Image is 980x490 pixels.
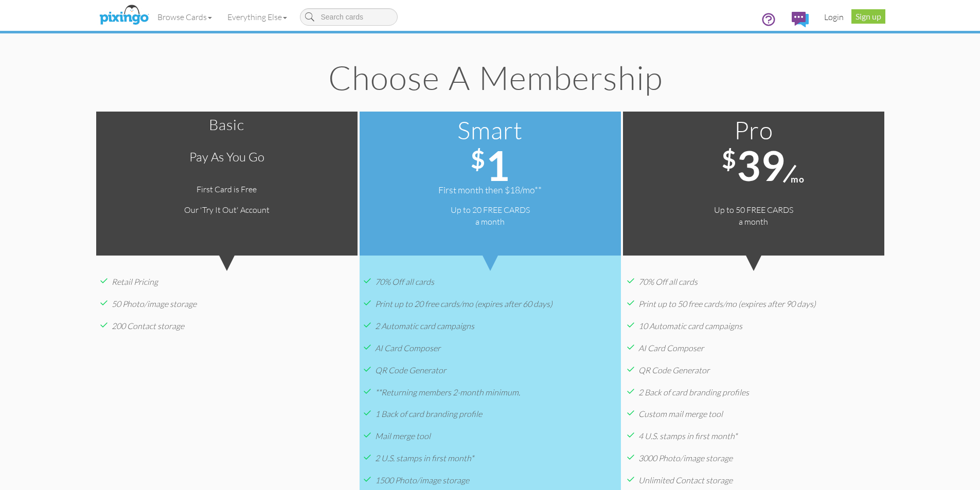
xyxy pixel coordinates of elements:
span: 200 Contact storage [112,321,184,331]
span: Mail merge tool [375,431,431,441]
span: 2 U.S. stamps in first month* [375,453,474,463]
span: AI Card Composer [638,343,704,353]
span: 10 Automatic card campaigns [638,321,742,331]
sup: $ [471,144,486,174]
span: Print up to 20 free cards/mo (expires after 60 days) [375,299,553,309]
span: 3000 Photo/image storage [638,453,733,463]
div: a month [623,216,884,228]
div: a month [360,216,621,228]
span: 1500 Photo/image storage [375,475,469,485]
span: 1 Back of card branding profile [375,409,482,419]
span: 4 U.S. stamps in first month* [638,431,737,441]
span: 70% Off all cards [638,277,698,287]
input: Search cards [300,8,398,26]
span: AI Card Composer [375,343,440,353]
span: Custom mail merge tool [638,409,723,419]
sup: $ [722,144,737,174]
div: Up to 20 FREE CARDS [360,204,621,216]
div: First Card is Free [96,184,358,195]
img: comments.svg [792,12,809,27]
span: 1 [486,140,510,190]
h2: Smart [365,117,616,144]
h3: Pay as you go [104,150,350,164]
a: Everything Else [220,4,295,30]
span: 50 Photo/image storage [112,299,197,309]
span: Print up to 50 free cards/mo (expires after 90 days) [638,299,816,309]
h1: Choose a Membership [113,59,878,95]
span: 70% Off all cards [375,277,434,287]
a: Browse Cards [150,4,220,30]
a: Login [816,4,851,30]
img: pixingo logo [97,3,151,28]
h2: Pro [628,117,879,144]
div: First month then $18/mo** [360,184,621,196]
a: Sign up [851,9,885,24]
h2: Basic [101,117,352,133]
span: 39 [737,140,785,190]
div: Our 'Try It Out' Account [96,204,358,216]
span: 2 Back of card branding profiles [638,387,749,397]
span: **Returning members 2-month minimum. [375,387,520,397]
span: QR Code Generator [638,365,709,375]
span: QR Code Generator [375,365,446,375]
div: Up to 50 FREE CARDS [623,204,884,216]
span: 2 Automatic card campaigns [375,321,474,331]
span: Unlimited Contact storage [638,475,733,485]
span: Retail Pricing [112,277,158,287]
